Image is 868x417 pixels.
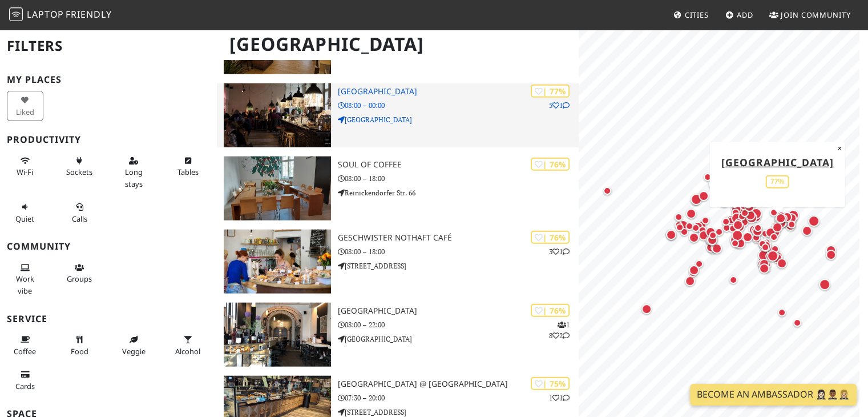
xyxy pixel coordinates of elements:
[7,29,210,63] h2: Filters
[729,210,745,226] div: Map marker
[338,233,579,243] h3: Geschwister Nothaft Café
[61,330,98,360] button: Food
[687,263,701,278] div: Map marker
[639,302,654,316] div: Map marker
[724,214,738,227] div: Map marker
[672,210,685,224] div: Map marker
[733,236,748,251] div: Map marker
[740,230,755,244] div: Map marker
[737,199,750,213] div: Map marker
[735,210,749,223] div: Map marker
[7,151,43,182] button: Wi-Fi
[115,330,152,360] button: Veggie
[677,225,691,239] div: Map marker
[672,218,685,232] div: Map marker
[549,246,570,257] p: 3 1
[834,142,845,154] button: Close popup
[703,232,718,247] div: Map marker
[763,249,778,264] div: Map marker
[664,227,679,242] div: Map marker
[217,230,579,294] a: Geschwister Nothaft Café | 76% 31 Geschwister Nothaft Café 08:00 – 18:00 [STREET_ADDRESS]
[726,273,740,287] div: Map marker
[549,319,570,341] p: 1 8 2
[338,187,579,198] p: Reinickendorfer Str. 66
[531,231,570,244] div: | 76%
[338,100,579,111] p: 08:00 – 00:00
[66,167,92,177] span: Power sockets
[737,10,753,20] span: Add
[61,198,98,228] button: Calls
[338,392,579,403] p: 07:30 – 20:00
[217,157,579,220] a: Soul of Coffee | 76% Soul of Coffee 08:00 – 18:00 Reinickendorfer Str. 66
[61,258,98,288] button: Groups
[669,5,713,25] a: Cities
[169,151,206,182] button: Tables
[749,223,764,238] div: Map marker
[732,215,745,229] div: Map marker
[751,221,765,235] div: Map marker
[800,223,814,238] div: Map marker
[7,74,210,85] h3: My Places
[721,155,834,169] a: [GEOGRAPHIC_DATA]
[785,218,798,231] div: Map marker
[224,83,330,147] img: Michelberger Hotel
[766,224,780,238] div: Map marker
[781,10,851,20] span: Join Community
[7,330,43,360] button: Coffee
[729,227,745,243] div: Map marker
[338,160,579,170] h3: Soul of Coffee
[758,240,772,254] div: Map marker
[338,246,579,257] p: 08:00 – 18:00
[742,199,757,214] div: Map marker
[728,236,742,250] div: Map marker
[728,232,742,247] div: Map marker
[721,5,758,25] a: Add
[600,184,614,198] div: Map marker
[727,195,742,210] div: Map marker
[122,346,146,356] span: Veggie
[549,392,570,403] p: 1 1
[750,232,764,246] div: Map marker
[685,10,709,20] span: Cities
[61,151,98,182] button: Sockets
[706,177,721,192] div: Map marker
[705,241,720,256] div: Map marker
[689,194,703,208] div: Map marker
[726,222,740,235] div: Map marker
[719,215,733,228] div: Map marker
[220,29,576,60] h1: [GEOGRAPHIC_DATA]
[224,157,330,220] img: Soul of Coffee
[175,346,200,356] span: Alcohol
[338,319,579,330] p: 08:00 – 22:00
[16,274,34,295] span: People working
[730,218,745,232] div: Map marker
[673,220,687,234] div: Map marker
[704,233,719,248] div: Map marker
[757,261,772,276] div: Map marker
[531,377,570,390] div: | 75%
[338,306,579,316] h3: [GEOGRAPHIC_DATA]
[774,256,789,271] div: Map marker
[224,303,330,367] img: St. Oberholz
[731,238,745,251] div: Map marker
[757,256,772,271] div: Map marker
[717,195,732,210] div: Map marker
[531,304,570,317] div: | 76%
[66,8,111,21] span: Friendly
[684,206,699,221] div: Map marker
[770,220,785,235] div: Map marker
[338,379,579,389] h3: [GEOGRAPHIC_DATA] @ [GEOGRAPHIC_DATA]
[775,306,789,319] div: Map marker
[703,224,718,239] div: Map marker
[9,5,112,25] a: LaptopFriendly LaptopFriendly
[9,7,23,21] img: LaptopFriendly
[338,173,579,184] p: 08:00 – 18:00
[71,346,88,356] span: Food
[806,213,822,229] div: Map marker
[756,237,769,251] div: Map marker
[683,219,696,233] div: Map marker
[721,214,734,227] div: Map marker
[750,224,765,239] div: Map marker
[7,241,210,252] h3: Community
[706,228,720,242] div: Map marker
